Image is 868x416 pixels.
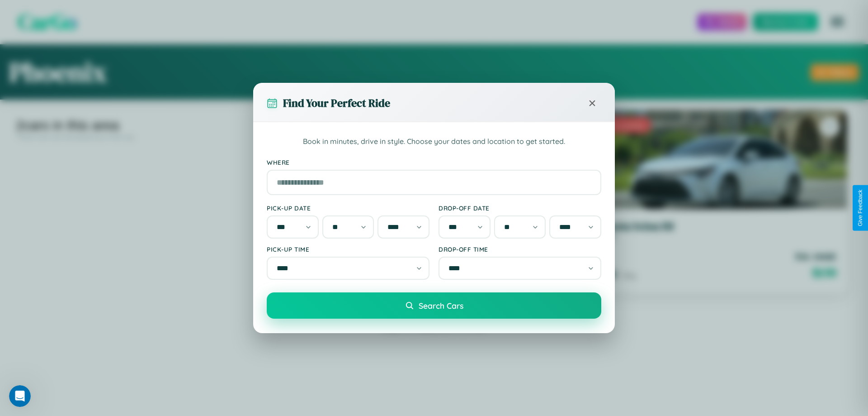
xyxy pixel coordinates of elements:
[267,292,601,319] button: Search Cars
[267,204,429,212] label: Pick-up Date
[439,245,601,253] label: Drop-off Time
[439,204,601,212] label: Drop-off Date
[267,158,601,166] label: Where
[267,245,429,253] label: Pick-up Time
[267,136,601,148] p: Book in minutes, drive in style. Choose your dates and location to get started.
[283,96,390,110] h3: Find Your Perfect Ride
[419,301,463,311] span: Search Cars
